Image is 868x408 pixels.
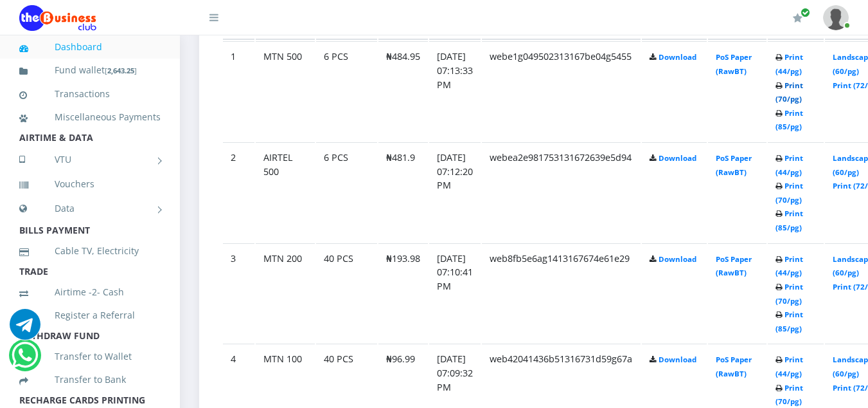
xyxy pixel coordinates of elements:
td: 6 PCS [316,142,377,242]
a: Download [659,52,696,62]
a: Download [659,254,696,264]
a: Download [659,355,696,364]
td: MTN 200 [256,243,315,343]
a: Transfer to Wallet [19,342,161,371]
a: Transfer to Bank [19,365,161,394]
i: Renew/Upgrade Subscription [793,13,802,23]
a: Register a Referral [19,301,161,330]
a: Print (44/pg) [775,153,803,177]
a: Print (85/pg) [775,108,803,132]
a: PoS Paper (RawBT) [716,153,752,177]
td: webea2e981753131672639e5d94 [482,142,641,242]
img: User [823,5,849,30]
td: webe1g049502313167be04g5455 [482,41,641,141]
a: Transactions [19,79,161,109]
td: AIRTEL 500 [256,142,315,242]
td: 40 PCS [316,243,377,343]
td: 1 [223,41,254,141]
a: Print (44/pg) [775,355,803,378]
a: Cable TV, Electricity [19,236,161,266]
td: [DATE] 07:10:41 PM [429,243,481,343]
a: Chat for support [10,319,40,340]
td: 6 PCS [316,41,377,141]
small: [ ] [105,66,137,75]
a: Print (70/pg) [775,383,803,407]
a: Airtime -2- Cash [19,277,161,307]
img: Logo [19,5,96,31]
td: [DATE] 07:13:33 PM [429,41,481,141]
a: PoS Paper (RawBT) [716,254,752,278]
a: Miscellaneous Payments [19,102,161,132]
td: ₦484.95 [378,41,428,141]
td: ₦481.9 [378,142,428,242]
a: Fund wallet[2,643.25] [19,55,161,86]
a: Dashboard [19,32,161,62]
b: 2,643.25 [107,66,134,75]
a: Chat for support [12,349,38,371]
a: Print (70/pg) [775,80,803,104]
a: Print (85/pg) [775,310,803,333]
td: 2 [223,142,254,242]
a: Print (44/pg) [775,254,803,278]
td: MTN 500 [256,41,315,141]
td: ₦193.98 [378,243,428,343]
a: PoS Paper (RawBT) [716,355,752,378]
a: Print (70/pg) [775,282,803,306]
td: 3 [223,243,254,343]
a: Print (85/pg) [775,209,803,232]
a: Data [19,192,161,225]
a: Print (44/pg) [775,52,803,76]
a: VTU [19,144,161,176]
a: Print (70/pg) [775,181,803,205]
td: [DATE] 07:12:20 PM [429,142,481,242]
td: web8fb5e6ag1413167674e61e29 [482,243,641,343]
span: Renew/Upgrade Subscription [801,8,810,17]
a: PoS Paper (RawBT) [716,52,752,76]
a: Vouchers [19,169,161,199]
a: Download [659,153,696,163]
